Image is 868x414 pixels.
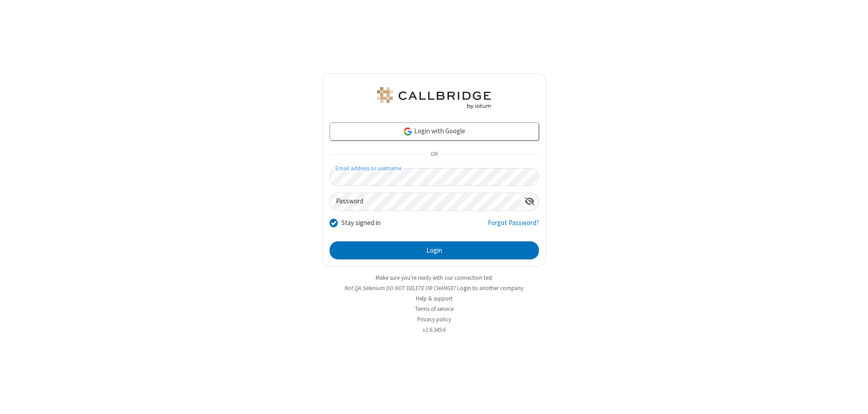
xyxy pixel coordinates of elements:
input: Email address or username [330,168,539,186]
a: Login with Google [330,122,539,141]
label: Stay signed in [341,218,381,228]
input: Password [330,193,521,211]
img: google-icon.png [403,127,413,136]
a: Privacy policy [417,315,451,323]
button: Login to another company [457,284,524,292]
a: Forgot Password? [488,218,539,235]
img: QA Selenium DO NOT DELETE OR CHANGE [375,87,493,109]
a: Terms of service [415,305,453,313]
li: v2.6.349.6 [322,325,546,334]
button: Login [330,241,539,259]
span: OR [427,148,441,161]
a: Make sure you're ready with our connection test [376,274,492,282]
a: Help & support [416,295,453,302]
li: Not QA Selenium DO NOT DELETE OR CHANGE? [322,284,546,292]
div: Show password [521,193,538,210]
